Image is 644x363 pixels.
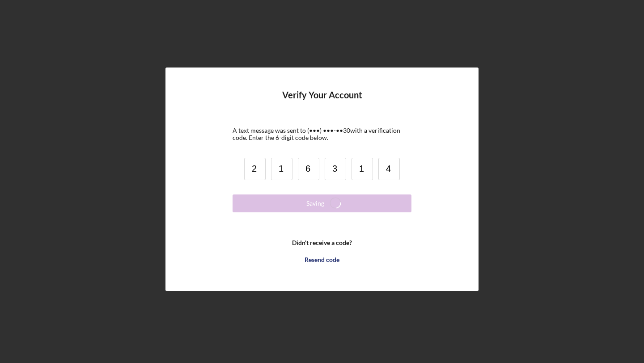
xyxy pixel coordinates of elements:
[282,90,362,114] h4: Verify Your Account
[306,194,324,212] div: Saving
[233,251,411,269] button: Resend code
[305,251,339,269] div: Resend code
[233,194,411,212] button: Saving
[233,127,411,141] div: A text message was sent to (•••) •••-•• 30 with a verification code. Enter the 6-digit code below.
[292,239,352,246] b: Didn't receive a code?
